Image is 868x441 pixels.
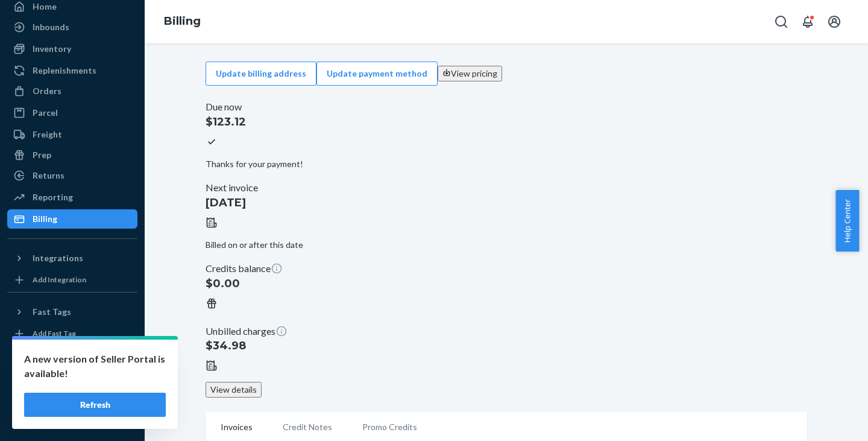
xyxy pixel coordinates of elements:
div: Billing [33,213,57,225]
button: Refresh [24,393,166,417]
div: Freight [33,128,62,141]
a: Replenishments [7,61,137,80]
div: Integrations [33,252,83,264]
a: Freight [7,125,137,144]
p: Due now [206,100,807,114]
a: Billing [164,14,201,28]
p: Thanks for your payment! [206,158,807,170]
button: Open account menu [822,10,846,34]
div: Returns [33,170,64,182]
a: Talk to Support [7,366,137,385]
p: $34.98 [206,338,807,354]
button: Integrations [7,249,137,268]
ol: breadcrumbs [154,4,210,39]
a: Settings [7,346,137,365]
a: Inbounds [7,17,137,37]
button: Open notifications [796,10,820,34]
p: Billed on or after this date [206,239,807,251]
button: View details [206,382,262,398]
a: Prep [7,145,137,165]
div: Prep [33,149,51,161]
button: Help Center [835,190,859,252]
a: Parcel [7,103,137,122]
p: Credits balance [206,262,807,276]
span: $0.00 [206,277,240,290]
button: Open Search Box [769,10,793,34]
div: Inventory [33,43,71,55]
div: Home [33,1,57,13]
div: Add Fast Tag [33,328,76,338]
a: Add Fast Tag [7,326,137,341]
p: A new version of Seller Portal is available! [24,352,166,381]
a: Returns [7,166,137,185]
a: Add Integration [7,273,137,287]
a: Reporting [7,188,137,207]
button: Fast Tags [7,302,137,322]
div: Orders [33,85,61,97]
a: Orders [7,81,137,101]
a: Help Center [7,387,137,406]
button: Give Feedback [7,407,137,427]
button: Update billing address [206,62,316,86]
p: $123.12 [206,114,807,130]
div: Inbounds [33,21,69,33]
p: Next invoice [206,181,807,195]
div: Parcel [33,107,58,119]
div: Replenishments [33,65,96,77]
div: Fast Tags [33,306,71,318]
p: Unbilled charges [206,325,807,338]
a: Billing [7,209,137,229]
div: Add Integration [33,274,86,285]
button: View pricing [438,66,502,81]
div: Reporting [33,191,73,203]
p: [DATE] [206,195,807,211]
button: Update payment method [316,62,438,86]
a: Inventory [7,39,137,59]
